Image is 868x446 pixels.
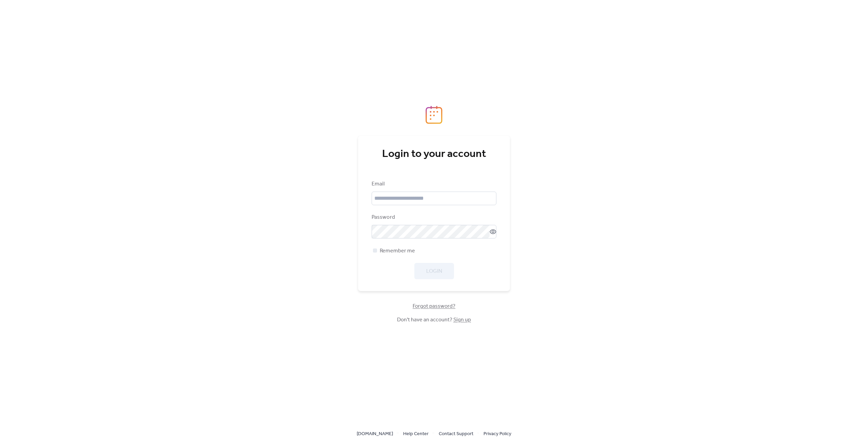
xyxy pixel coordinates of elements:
[372,147,496,161] div: Login to your account
[380,247,415,255] span: Remember me
[397,316,471,324] span: Don't have an account?
[484,430,511,438] span: Privacy Policy
[357,429,393,438] a: [DOMAIN_NAME]
[439,429,473,438] a: Contact Support
[413,304,455,308] a: Forgot password?
[357,430,393,438] span: [DOMAIN_NAME]
[439,430,473,438] span: Contact Support
[372,180,495,188] div: Email
[413,302,455,310] span: Forgot password?
[372,213,495,221] div: Password
[426,106,442,124] img: logo
[484,429,511,438] a: Privacy Policy
[403,429,429,438] a: Help Center
[453,315,471,325] a: Sign up
[403,430,429,438] span: Help Center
